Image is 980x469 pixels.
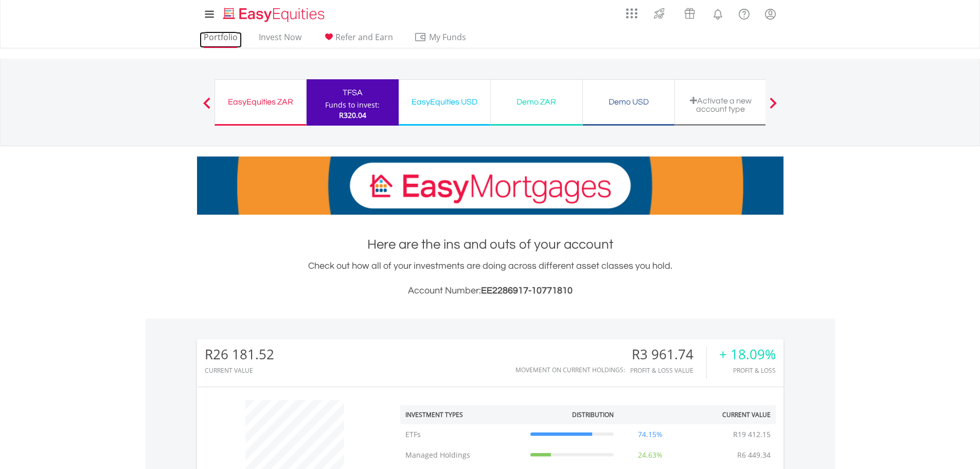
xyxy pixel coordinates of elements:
[405,95,484,109] div: EasyEquities USD
[197,157,783,215] img: EasyMortage Promotion Banner
[682,405,776,424] th: Current Value
[400,405,525,424] th: Investment Types
[731,3,757,23] a: FAQ's and Support
[719,367,776,374] div: Profit & Loss
[400,445,525,465] td: Managed Holdings
[619,424,682,445] td: 74.15%
[674,3,705,22] a: Vouchers
[619,3,644,19] a: AppsGrid
[681,5,698,22] img: vouchers-v2.svg
[414,30,482,44] span: My Funds
[325,100,380,110] div: Funds to invest:
[205,347,274,362] div: R26 181.52
[221,6,329,23] img: EasyEquities_Logo.png
[515,367,625,373] div: Movement on Current Holdings:
[681,96,760,113] div: Activate a new account type
[651,5,668,22] img: thrive-v2.svg
[400,424,525,445] td: ETFs
[572,410,614,419] div: Distribution
[335,31,393,43] span: Refer and Earn
[197,259,783,298] div: Check out how all of your investments are doing across different asset classes you hold.
[626,8,637,19] img: grid-menu-icon.svg
[589,95,668,109] div: Demo USD
[255,32,306,48] a: Invest Now
[197,235,783,254] h1: Here are the ins and outs of your account
[481,286,573,296] span: EE2286917-10771810
[757,3,783,25] a: My Profile
[719,347,776,362] div: + 18.09%
[339,110,366,120] span: R320.04
[318,32,397,48] a: Refer and Earn
[200,32,242,48] a: Portfolio
[197,284,783,298] h3: Account Number:
[732,445,776,465] td: R6 449.34
[630,367,706,374] div: Profit & Loss Value
[221,95,300,109] div: EasyEquities ZAR
[630,347,706,362] div: R3 961.74
[313,85,393,100] div: TFSA
[497,95,576,109] div: Demo ZAR
[205,367,274,374] div: CURRENT VALUE
[705,3,731,23] a: Notifications
[219,3,329,23] a: Home page
[619,445,682,465] td: 24.63%
[728,424,776,445] td: R19 412.15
